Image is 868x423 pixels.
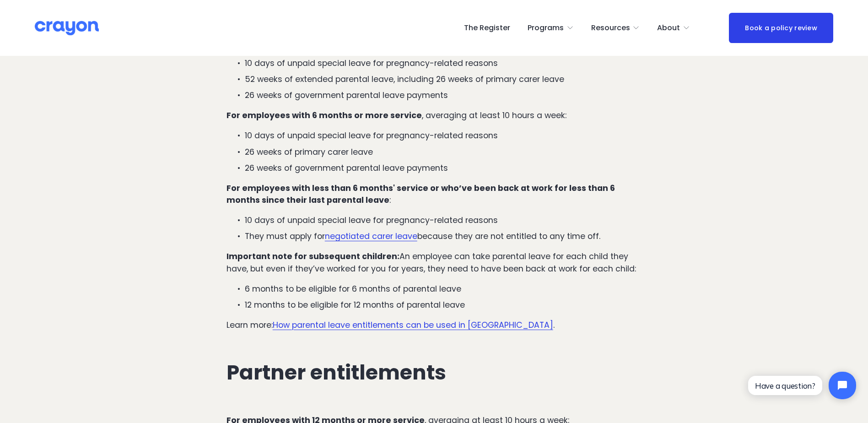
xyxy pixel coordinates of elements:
strong: For employees with 6 months or more service [226,110,422,121]
p: Learn more: . [226,319,642,331]
a: negotiated carer leave [325,231,417,242]
p: 26 weeks of primary carer leave [245,146,642,158]
p: 10 days of unpaid special leave for pregnancy-related reasons [245,57,642,69]
iframe: Tidio Chat [740,364,864,407]
p: 6 months to be eligible for 6 months of parental leave [245,283,642,295]
a: folder dropdown [657,21,690,35]
p: , averaging at least 10 hours a week: [226,109,642,121]
a: How parental leave entitlements can be used in [GEOGRAPHIC_DATA] [273,320,553,331]
p: They must apply for because they are not entitled to any time off. [245,230,642,242]
p: 10 days of unpaid special leave for pregnancy-related reasons [245,214,642,226]
strong: Important note for subsequent children: [226,251,399,262]
p: 52 weeks of extended parental leave, including 26 weeks of primary carer leave [245,73,642,85]
span: About [657,22,680,35]
a: Book a policy review [729,13,833,43]
a: The Register [464,21,510,35]
span: Resources [591,22,630,35]
span: Programs [528,22,564,35]
a: folder dropdown [528,21,574,35]
p: An employee can take parental leave for each child they have, but even if they’ve worked for you ... [226,250,642,275]
img: Crayon [35,20,99,36]
h2: Partner entitlements [226,361,642,384]
p: 26 weeks of government parental leave payments [245,162,642,174]
p: 10 days of unpaid special leave for pregnancy-related reasons [245,130,642,141]
a: folder dropdown [591,21,640,35]
p: : [226,182,642,206]
p: 12 months to be eligible for 12 months of parental leave [245,299,642,311]
p: 26 weeks of government parental leave payments [245,89,642,101]
strong: For employees with less than 6 months' service or who’ve been back at work for less than 6 months... [226,183,617,206]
